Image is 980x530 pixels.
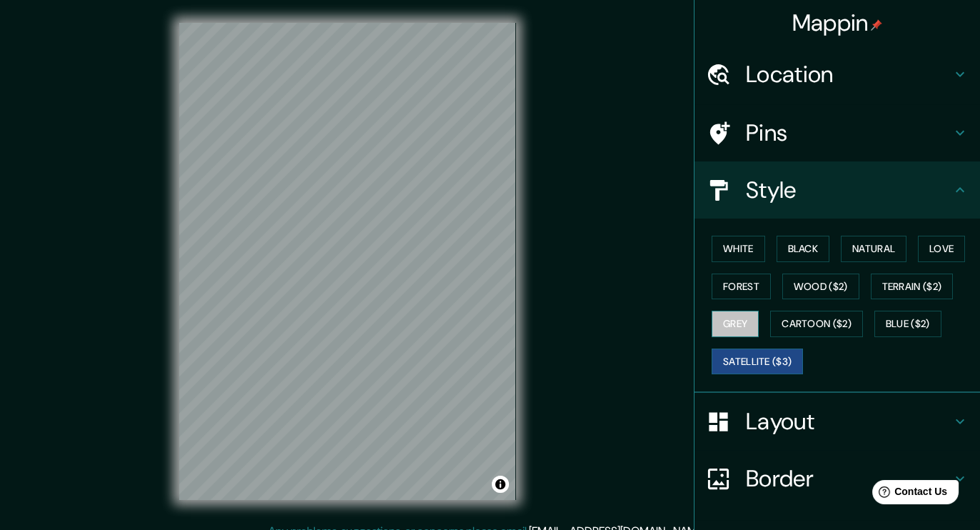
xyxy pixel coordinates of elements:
[782,274,859,300] button: Wood ($2)
[871,19,882,31] img: pin-icon.png
[712,311,759,337] button: Grey
[746,119,951,147] h4: Pins
[712,274,771,300] button: Forest
[746,464,951,493] h4: Border
[694,104,980,161] div: Pins
[853,474,964,514] iframe: Help widget launcher
[792,9,883,37] h4: Mappin
[777,236,830,262] button: Black
[694,450,980,507] div: Border
[492,476,509,493] button: Toggle attribution
[871,274,954,300] button: Terrain ($2)
[694,393,980,450] div: Layout
[179,23,516,500] canvas: Map
[746,176,951,204] h4: Style
[841,236,906,262] button: Natural
[770,311,863,337] button: Cartoon ($2)
[746,407,951,436] h4: Layout
[712,349,803,375] button: Satellite ($3)
[694,46,980,103] div: Location
[746,60,951,89] h4: Location
[874,311,941,337] button: Blue ($2)
[694,161,980,219] div: Style
[918,236,965,262] button: Love
[712,236,765,262] button: White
